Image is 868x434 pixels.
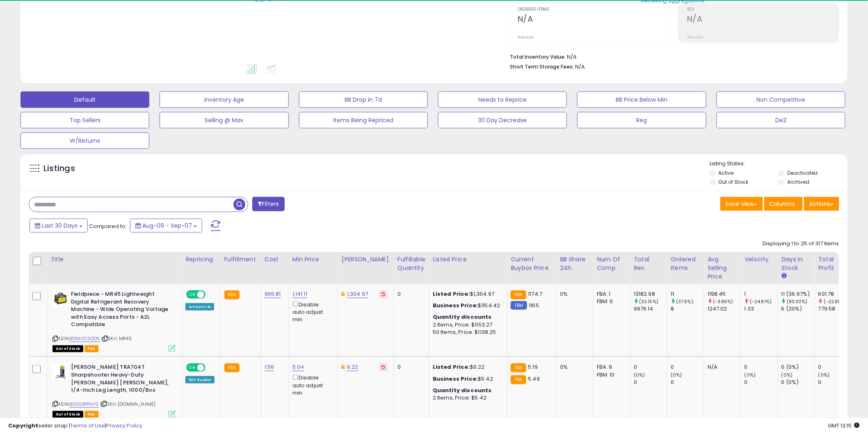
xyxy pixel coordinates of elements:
div: $5.42 [433,375,501,383]
small: (0%) [634,372,645,378]
small: FBA [224,290,240,299]
div: 1247.02 [708,305,741,313]
div: Velocity [745,255,774,264]
div: Disable auto adjust min [292,300,332,323]
small: (-3.89%) [713,298,733,305]
b: Business Price: [433,375,478,383]
div: 779.58 [818,305,852,313]
label: Deactivated [787,169,818,176]
div: Amazon AI [185,303,214,311]
div: 0 [634,379,667,386]
span: 1165 [529,302,539,309]
button: Default [21,91,149,108]
span: ON [187,291,197,298]
div: 1 [745,290,778,298]
div: 1198.45 [708,290,741,298]
label: Archived [787,178,809,185]
span: Last 30 Days [42,222,78,230]
div: 1.33 [745,305,778,313]
div: : [433,387,501,394]
div: $1154.42 [433,302,501,309]
label: Active [719,169,734,176]
b: Quantity discounts [433,313,492,321]
b: Listed Price: [433,290,470,298]
div: 0 (0%) [781,379,815,386]
div: Current Buybox Price [511,255,553,272]
img: 41hPNtvmeJL._SL40_.jpg [53,290,69,307]
small: FBA [224,363,240,372]
div: 601.78 [818,290,852,298]
div: Ordered Items [671,255,701,272]
div: Days In Stock [781,255,811,272]
a: B000BPPHYS [69,401,99,408]
div: Displaying 1 to 25 of 317 items [763,240,839,248]
a: 1.56 [265,363,274,371]
div: $6.22 [433,363,501,371]
div: $1,304.97 [433,290,501,298]
a: B01MUCSQO5 [69,335,100,342]
button: Non Competitive [717,91,845,108]
small: FBM [511,301,527,310]
small: FBA [511,363,526,372]
button: De2 [717,112,845,128]
div: Total Rev. [634,255,664,272]
div: 0 [745,379,778,386]
div: BB Share 24h. [560,255,590,272]
label: Out of Stock [719,178,749,185]
span: Compared to: [89,222,127,230]
span: 5.49 [528,375,540,383]
div: N/A [708,363,735,371]
button: 30 Day Decrease [438,112,567,128]
button: Aug-09 - Sep-07 [130,219,202,233]
div: 13182.98 [634,290,667,298]
div: 2 Items, Price: $1153.27 [433,321,501,329]
div: Repricing [185,255,217,264]
div: [PERSON_NAME] [342,255,391,264]
p: Listing States: [710,160,847,168]
div: Fulfillment [224,255,258,264]
small: (83.33%) [787,298,807,305]
div: Disable auto adjust min [292,373,332,397]
button: Filters [252,197,284,211]
button: BB Price Below Min [577,91,706,108]
span: FBA [85,345,98,352]
button: Needs to Reprice [438,91,567,108]
b: Business Price: [433,302,478,309]
button: BB Drop in 7d [299,91,428,108]
a: 6.22 [347,363,359,371]
div: FBA: 9 [597,363,624,371]
div: FBA: 1 [597,290,624,298]
small: (0%) [745,372,756,378]
small: (0%) [671,372,682,378]
div: 8 [671,305,704,313]
div: FBM: 10 [597,371,624,379]
div: 0 [818,363,852,371]
button: Selling @ Max [160,112,288,128]
small: Days In Stock. [781,272,786,280]
button: Reg [577,112,706,128]
div: Fulfillable Quantity [397,255,426,272]
div: Cost [265,255,286,264]
img: 41Jjg-V-qLL._SL40_.jpg [53,363,69,380]
a: 1,304.97 [347,290,368,298]
b: Listed Price: [433,363,470,371]
a: Terms of Use [70,422,105,429]
span: | SKU: [DOMAIN_NAME] [100,401,155,407]
div: 0 [671,379,704,386]
span: 2025-10-8 13:15 GMT [828,422,860,429]
div: seller snap | | [8,422,142,430]
div: 0 [671,363,704,371]
div: Avg Selling Price [708,255,738,281]
small: (0%) [818,372,830,378]
button: Items Being Repriced [299,112,428,128]
div: 6 (20%) [781,305,815,313]
button: Last 30 Days [30,219,88,233]
small: (0%) [781,372,793,378]
div: 0 [818,379,852,386]
div: 0 [397,363,423,371]
div: : [433,313,501,321]
small: (-22.81%) [824,298,845,305]
b: [PERSON_NAME] TRA704T Sharpshooter Heavy-Duty [PERSON_NAME] [PERSON_NAME], 1/4-Inch Leg Length, 1... [71,363,171,396]
div: 50 Items, Price: $1138.25 [433,329,501,336]
button: Save View [720,197,763,211]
